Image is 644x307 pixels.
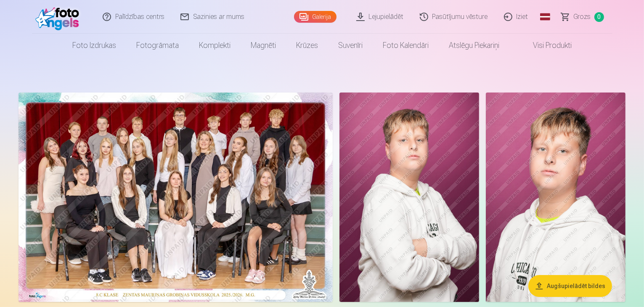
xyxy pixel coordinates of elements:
a: Galerija [294,11,337,23]
span: 0 [594,12,604,22]
button: Augšupielādēt bildes [528,275,612,297]
a: Foto kalendāri [373,34,439,57]
a: Foto izdrukas [62,34,126,57]
img: /fa1 [35,3,84,30]
span: Grozs [574,12,591,22]
a: Komplekti [189,34,241,57]
a: Magnēti [241,34,286,57]
a: Suvenīri [328,34,373,57]
a: Atslēgu piekariņi [439,34,509,57]
a: Krūzes [286,34,328,57]
a: Fotogrāmata [126,34,189,57]
a: Visi produkti [509,34,582,57]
